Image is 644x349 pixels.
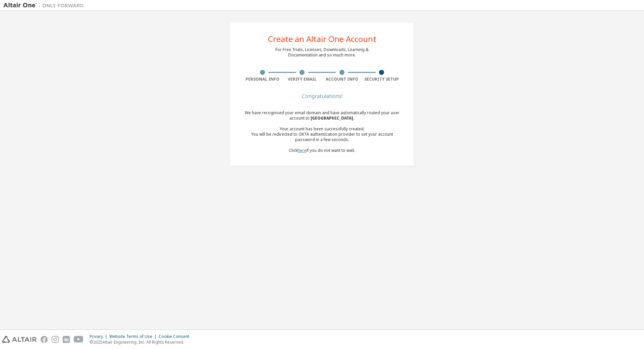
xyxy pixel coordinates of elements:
[243,126,401,132] div: Your account has been successfully created.
[2,336,37,343] img: altair_logo.svg
[159,334,193,339] div: Cookie Consent
[243,132,401,142] div: You will be redirected to OKTA authentication provider to set your account password in a few seco...
[282,77,322,82] div: Verify Email
[243,94,401,98] div: Congratulations!
[311,115,355,121] span: [GEOGRAPHIC_DATA] .
[109,334,159,339] div: Website Terms of Use
[268,35,376,43] div: Create an Altair One Account
[74,336,84,343] img: youtube.svg
[243,77,282,82] div: Personal Info
[298,147,306,153] a: here
[322,77,362,82] div: Account Info
[90,339,193,345] p: © 2025 Altair Engineering, Inc. All Rights Reserved.
[63,336,70,343] img: linkedin.svg
[90,334,109,339] div: Privacy
[362,77,402,82] div: Security Setup
[52,336,59,343] img: instagram.svg
[243,110,401,153] div: We have recognised your email domain and have automatically routed your user account to Click if ...
[275,47,369,58] div: For Free Trials, Licenses, Downloads, Learning & Documentation and so much more.
[41,336,48,343] img: facebook.svg
[3,2,87,9] img: Altair One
